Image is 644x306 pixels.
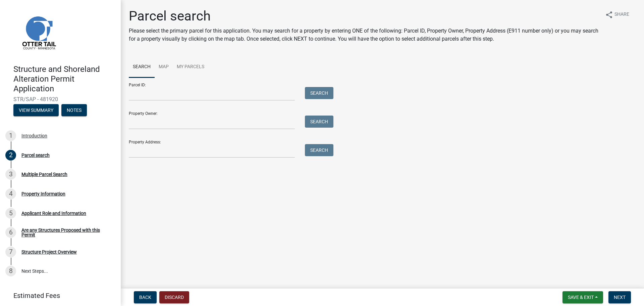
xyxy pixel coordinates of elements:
[614,11,629,19] span: Share
[605,11,613,19] i: share
[305,144,333,156] button: Search
[568,295,594,300] span: Save & Exit
[139,295,151,300] span: Back
[13,96,107,102] span: STR/SAP - 481920
[129,27,600,43] p: Please select the primary parcel for this application. You may search for a property by entering ...
[562,291,603,303] button: Save & Exit
[5,208,16,219] div: 5
[13,7,64,57] img: Otter Tail County, Minnesota
[21,153,50,158] div: Parcel search
[61,108,87,114] wm-modal-confirm: Notes
[305,87,333,99] button: Search
[129,56,155,78] a: Search
[13,108,59,114] wm-modal-confirm: Summary
[21,228,110,237] div: Are any Structures Proposed with this Permit
[13,64,115,93] h4: Structure and Shoreland Alteration Permit Application
[5,169,16,180] div: 3
[134,291,157,303] button: Back
[5,188,16,199] div: 4
[61,104,87,116] button: Notes
[21,133,47,138] div: Introduction
[5,227,16,238] div: 6
[21,211,86,216] div: Applicant Role and Information
[5,289,110,302] a: Estimated Fees
[129,8,600,24] h1: Parcel search
[155,56,173,78] a: Map
[305,116,333,128] button: Search
[21,250,77,254] div: Structure Project Overview
[5,130,16,141] div: 1
[614,295,626,300] span: Next
[5,266,16,276] div: 8
[5,247,16,257] div: 7
[173,56,208,78] a: My Parcels
[159,291,189,303] button: Discard
[13,104,59,116] button: View Summary
[608,291,631,303] button: Next
[21,172,67,177] div: Multiple Parcel Search
[5,150,16,161] div: 2
[600,8,635,21] button: shareShare
[21,191,65,196] div: Property Information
